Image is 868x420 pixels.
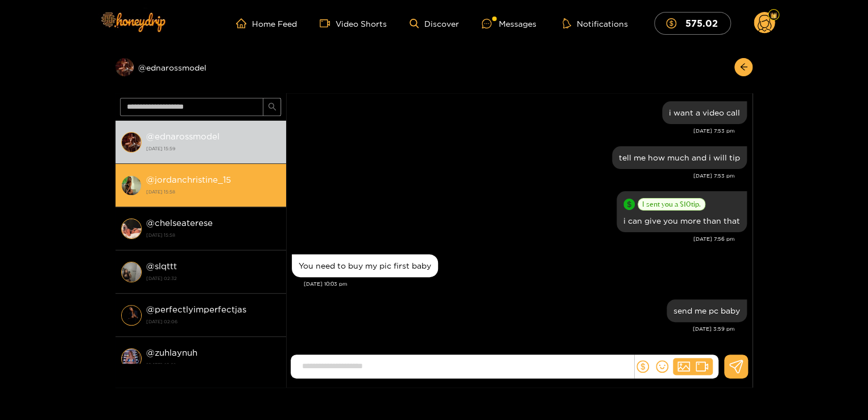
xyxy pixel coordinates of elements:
[482,17,536,30] div: Messages
[236,18,252,28] span: home
[662,101,747,124] div: Oct. 2, 7:53 pm
[236,18,297,28] a: Home Feed
[146,230,280,240] strong: [DATE] 15:58
[146,143,280,154] strong: [DATE] 15:59
[739,63,748,72] span: arrow-left
[559,18,631,29] button: Notifications
[656,360,668,373] span: smile
[115,58,286,76] div: @ednarossmodel
[121,262,142,282] img: conversation
[292,254,438,277] div: Oct. 2, 10:03 pm
[146,360,280,370] strong: [DATE] 01:40
[683,17,719,29] mark: 575.02
[612,146,747,169] div: Oct. 2, 7:53 pm
[146,316,280,327] strong: [DATE] 02:06
[121,219,142,239] img: conversation
[292,127,735,135] div: [DATE] 7:53 pm
[292,235,735,243] div: [DATE] 7:56 pm
[638,198,705,211] span: I sent you a $ 10 tip.
[617,191,747,232] div: Oct. 2, 7:56 pm
[410,19,459,28] a: Discover
[146,131,220,141] strong: @ ednarossmodel
[654,12,731,34] button: 575.02
[696,360,708,373] span: video-camera
[263,98,281,116] button: search
[304,280,747,288] div: [DATE] 10:03 pm
[146,261,177,271] strong: @ slqttt
[634,358,651,375] button: dollar
[121,132,142,153] img: conversation
[146,348,197,357] strong: @ zuhlaynuh
[666,18,682,28] span: dollar
[121,305,142,326] img: conversation
[146,218,213,228] strong: @ chelseaterese
[292,172,735,180] div: [DATE] 7:53 pm
[619,153,740,162] div: tell me how much and i will tip
[623,199,635,210] span: dollar-circle
[146,304,246,314] strong: @ perfectlyimperfectjas
[299,261,431,270] div: You need to buy my pic first baby
[146,273,280,283] strong: [DATE] 02:32
[667,299,747,322] div: Oct. 3, 3:59 pm
[636,360,649,373] span: dollar
[669,108,740,117] div: i want a video call
[268,102,276,112] span: search
[320,18,387,28] a: Video Shorts
[677,360,690,373] span: picture
[320,18,336,28] span: video-camera
[770,12,777,19] img: Fan Level
[146,187,280,197] strong: [DATE] 15:58
[121,348,142,369] img: conversation
[292,325,735,333] div: [DATE] 3:59 pm
[734,58,753,76] button: arrow-left
[673,358,713,375] button: picturevideo-camera
[121,175,142,196] img: conversation
[673,306,740,315] div: send me pc baby
[623,216,740,225] div: i can give you more than that
[146,175,231,184] strong: @ jordanchristine_15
